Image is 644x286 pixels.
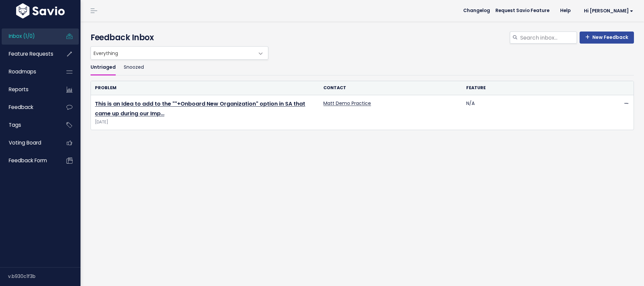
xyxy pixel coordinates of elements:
a: Roadmaps [2,64,56,79]
span: Hi [PERSON_NAME] [584,8,633,13]
div: v.b930c1f3b [8,268,80,285]
th: Feature [462,81,605,95]
a: Help [555,6,576,16]
span: Feedback form [9,157,47,164]
th: Contact [319,81,462,95]
span: Changelog [463,8,490,13]
h4: Feedback Inbox [91,32,634,44]
span: Feature Requests [9,50,53,57]
span: Inbox (1/0) [9,33,35,40]
a: New Feedback [580,32,634,44]
span: Everything [91,46,268,60]
a: Feedback form [2,153,56,168]
a: Voting Board [2,135,56,151]
a: Snoozed [124,60,144,75]
th: Problem [91,81,319,95]
input: Search inbox... [520,32,577,44]
span: Roadmaps [9,68,36,75]
img: logo-white.9d6f32f41409.svg [14,3,66,18]
a: Request Savio Feature [490,6,555,16]
span: Feedback [9,104,33,111]
a: This is an Idea to add to the ""+Onboard New Organization" option in SA that came up during our Imp… [95,100,305,117]
a: Matt Demo Practice [323,100,371,107]
a: Inbox (1/0) [2,28,56,44]
a: Reports [2,82,56,97]
td: N/A [462,95,605,130]
a: Hi [PERSON_NAME] [576,6,639,16]
a: Feature Requests [2,46,56,62]
span: Everything [91,47,255,59]
span: Reports [9,86,29,93]
span: [DATE] [95,119,315,126]
ul: Filter feature requests [91,60,634,75]
a: Untriaged [91,60,116,75]
a: Feedback [2,100,56,115]
span: Voting Board [9,139,41,146]
span: Tags [9,121,21,128]
a: Tags [2,117,56,133]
